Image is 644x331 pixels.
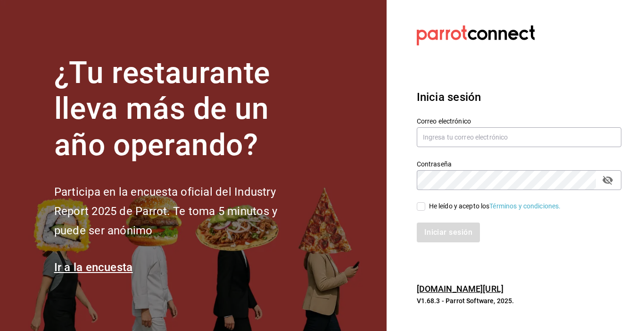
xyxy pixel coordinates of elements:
label: Contraseña [417,160,621,167]
h1: ¿Tu restaurante lleva más de un año operando? [54,55,309,164]
button: passwordField [600,172,616,188]
div: He leído y acepto los [429,201,561,211]
h3: Inicia sesión [417,89,621,106]
h2: Participa en la encuesta oficial del Industry Report 2025 de Parrot. Te toma 5 minutos y puede se... [54,182,309,240]
p: V1.68.3 - Parrot Software, 2025. [417,296,621,306]
a: Ir a la encuesta [54,261,133,274]
a: Términos y condiciones. [489,202,561,210]
a: [DOMAIN_NAME][URL] [417,284,504,294]
label: Correo electrónico [417,117,621,124]
input: Ingresa tu correo electrónico [417,127,621,147]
